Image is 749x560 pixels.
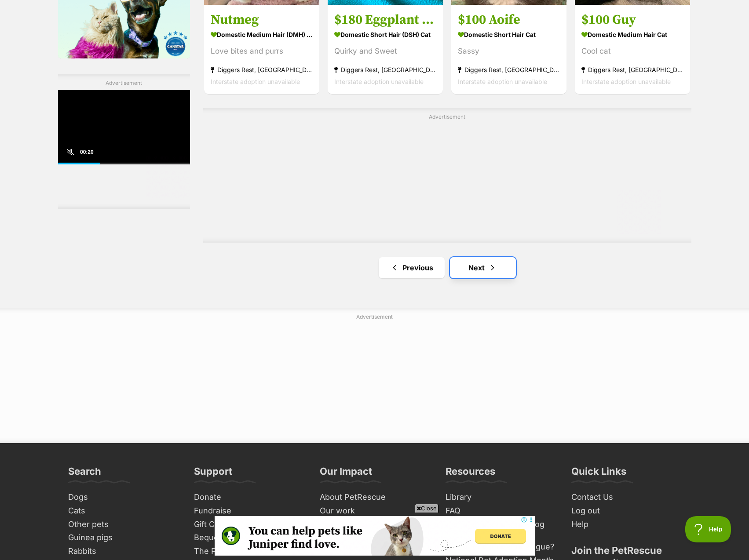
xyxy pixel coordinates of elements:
div: Love bites and purrs [211,45,313,57]
a: Our work [316,504,433,518]
a: Previous page [379,257,445,278]
a: FAQ [442,504,559,518]
h3: Quick Links [571,465,626,483]
a: Log out [568,504,685,518]
nav: Pagination [203,257,691,278]
h3: $180 Eggplant (E) [334,11,436,28]
a: $100 Aoife Domestic Short Hair Cat Sassy Diggers Rest, [GEOGRAPHIC_DATA] Interstate adoption unav... [451,5,566,94]
a: $100 Guy Domestic Medium Hair Cat Cool cat Diggers Rest, [GEOGRAPHIC_DATA] Interstate adoption un... [575,5,690,94]
h3: Nutmeg [211,11,313,28]
iframe: Advertisement [161,324,588,434]
div: Advertisement [58,74,190,209]
a: Contact Us [568,491,685,504]
a: Gift Cards [190,518,307,531]
strong: Diggers Rest, [GEOGRAPHIC_DATA] [211,64,313,76]
a: Dogs [65,491,182,504]
span: Interstate adoption unavailable [211,78,300,85]
strong: Domestic Short Hair Cat [458,28,560,41]
div: Advertisement [203,108,691,243]
strong: Diggers Rest, [GEOGRAPHIC_DATA] [334,64,436,76]
a: Library [442,491,559,504]
a: Bequests [190,531,307,545]
strong: Diggers Rest, [GEOGRAPHIC_DATA] [458,64,560,76]
span: Close [415,504,438,513]
a: Next page [450,257,516,278]
a: Fundraise [190,504,307,518]
a: Help [568,518,685,531]
iframe: Advertisement [58,90,190,200]
a: Nutmeg Domestic Medium Hair (DMH) Cat Love bites and purrs Diggers Rest, [GEOGRAPHIC_DATA] Inters... [204,5,319,94]
div: Cool cat [581,45,683,57]
iframe: Advertisement [234,124,661,234]
strong: Diggers Rest, [GEOGRAPHIC_DATA] [581,64,683,76]
strong: Domestic Medium Hair (DMH) Cat [211,28,313,41]
h3: $100 Guy [581,11,683,28]
a: Other pets [65,518,182,531]
a: About PetRescue [316,491,433,504]
a: Rabbits [65,545,182,558]
iframe: Help Scout Beacon - Open [685,516,731,542]
h3: Our Impact [320,465,372,483]
h3: $100 Aoife [458,11,560,28]
a: The PetRescue Bookshop [190,545,307,558]
div: Sassy [458,45,560,57]
a: Guinea pigs [65,531,182,545]
h3: Resources [446,465,495,483]
a: Donate [190,491,307,504]
h3: Search [68,465,101,483]
strong: Domestic Short Hair (DSH) Cat [334,28,436,41]
div: Quirky and Sweet [334,45,436,57]
strong: Domestic Medium Hair Cat [581,28,683,41]
span: Interstate adoption unavailable [334,78,424,85]
h3: Support [194,465,232,483]
a: Cats [65,504,182,518]
span: Interstate adoption unavailable [458,78,547,85]
span: Interstate adoption unavailable [581,78,671,85]
iframe: Advertisement [215,516,535,556]
a: $180 Eggplant (E) Domestic Short Hair (DSH) Cat Quirky and Sweet Diggers Rest, [GEOGRAPHIC_DATA] ... [328,5,443,94]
